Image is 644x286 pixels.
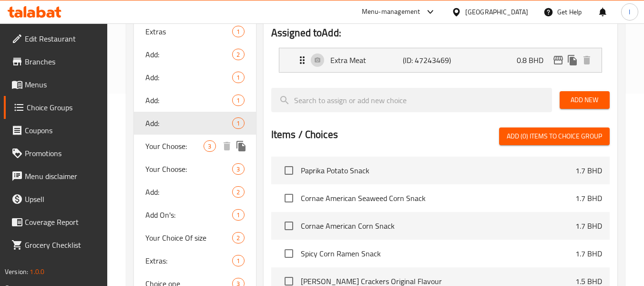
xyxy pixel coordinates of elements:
div: Choices [232,209,244,221]
button: Add New [560,91,610,109]
span: Select choice [279,244,299,264]
span: l [629,7,630,17]
span: 2 [233,233,244,243]
p: 0.8 BHD [517,54,551,66]
a: Upsell [4,188,108,211]
div: Choices [232,49,244,60]
div: Choices [232,117,244,129]
span: Coverage Report [25,216,100,228]
div: Choices [204,140,215,152]
span: Add: [145,186,232,198]
button: delete [220,139,234,153]
span: Your Choose: [145,140,204,152]
input: search [271,88,552,112]
div: Menu-management [362,6,420,18]
span: Grocery Checklist [25,239,100,251]
span: Add (0) items to choice group [507,130,602,142]
span: Select choice [279,160,299,180]
div: Add:1 [134,112,256,135]
span: Paprika Potato Snack [301,165,575,176]
h2: Assigned to Add: [271,26,610,40]
a: Branches [4,50,108,73]
a: Coupons [4,119,108,142]
div: Your Choose:3 [134,158,256,180]
button: edit [551,53,565,67]
div: Add:2 [134,180,256,203]
div: Choices [232,232,244,244]
span: Add New [567,94,602,106]
div: Choices [232,95,244,106]
button: duplicate [234,139,248,153]
div: Your Choice Of size2 [134,226,256,249]
span: Your Choose: [145,163,232,175]
span: 2 [233,188,244,197]
span: Upsell [25,193,100,205]
div: [GEOGRAPHIC_DATA] [465,7,528,17]
div: Add:1 [134,66,256,89]
a: Edit Restaurant [4,27,108,50]
button: duplicate [565,53,580,67]
span: Menus [25,79,100,90]
span: Spicy Corn Ramen Snack [301,248,575,259]
span: 1 [233,96,244,105]
span: Cornae American Corn Snack [301,220,575,232]
span: Branches [25,56,100,67]
p: 1.7 BHD [575,220,602,232]
li: Expand [271,44,610,76]
a: Grocery Checklist [4,233,108,256]
div: Extras1 [134,20,256,43]
div: Expand [279,48,602,72]
h2: Items / Choices [271,127,338,142]
span: Add: [145,72,232,83]
span: Extras: [145,255,232,266]
span: Your Choice Of size [145,232,232,244]
p: Extra Meat [330,54,403,66]
div: Choices [232,255,244,266]
a: Coverage Report [4,211,108,233]
span: Extras [145,26,232,37]
span: Select choice [279,216,299,236]
span: Add On's: [145,209,232,221]
span: Choice Groups [27,102,100,113]
div: Choices [232,163,244,175]
div: Your Choose:3deleteduplicate [134,135,256,158]
span: Coupons [25,125,100,136]
span: 1.0.0 [30,265,44,278]
a: Menu disclaimer [4,165,108,188]
a: Promotions [4,142,108,165]
span: 2 [233,50,244,59]
span: Cornae American Seaweed Corn Snack [301,192,575,204]
button: delete [580,53,594,67]
span: 1 [233,27,244,36]
span: Add: [145,95,232,106]
span: 1 [233,211,244,220]
a: Choice Groups [4,96,108,119]
span: 1 [233,256,244,265]
div: Extras:1 [134,249,256,272]
span: Add: [145,117,232,129]
span: Version: [5,265,28,278]
a: Menus [4,73,108,96]
span: Menu disclaimer [25,170,100,182]
p: (ID: 47243469) [403,54,451,66]
span: Promotions [25,148,100,159]
span: Edit Restaurant [25,33,100,44]
div: Add:2 [134,43,256,66]
span: 1 [233,73,244,82]
p: 1.7 BHD [575,248,602,259]
div: Add On's:1 [134,203,256,226]
div: Choices [232,186,244,198]
p: 1.7 BHD [575,192,602,204]
span: 1 [233,119,244,128]
span: Select choice [279,188,299,208]
button: Add (0) items to choice group [499,127,610,145]
p: 1.7 BHD [575,165,602,176]
span: 3 [204,142,215,151]
span: 3 [233,165,244,174]
span: Add: [145,49,232,60]
div: Choices [232,26,244,37]
div: Add:1 [134,89,256,112]
div: Choices [232,72,244,83]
